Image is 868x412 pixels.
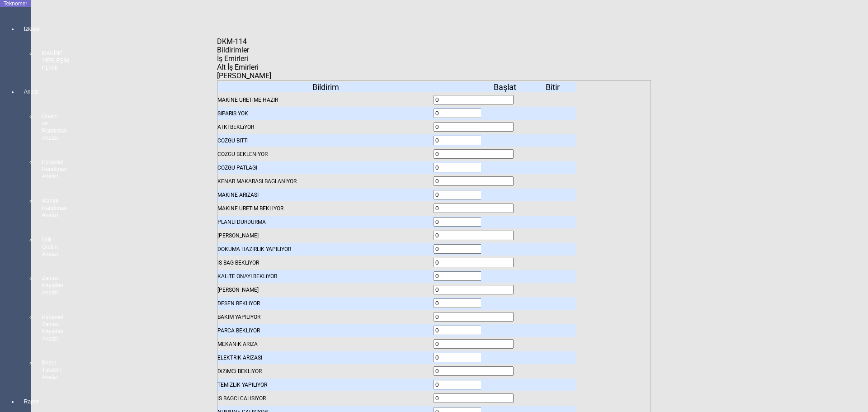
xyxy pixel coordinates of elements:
[217,338,434,350] div: MEKANiK ARIZA
[217,71,271,80] span: [PERSON_NAME]
[434,95,514,104] input: With Spin And Buttons
[434,285,514,294] input: With Spin And Buttons
[217,256,434,269] div: iS BAG BEKLiYOR
[434,393,514,403] input: With Spin And Buttons
[217,392,434,405] div: iS BAGCI CALISIYOR
[434,244,514,254] input: With Spin And Buttons
[217,284,434,296] div: [PERSON_NAME]
[434,149,514,159] input: With Spin And Buttons
[217,121,434,133] div: ATKI BEKLiYOR
[434,122,514,132] input: With Spin And Buttons
[434,271,514,281] input: With Spin And Buttons
[434,231,514,240] input: With Spin And Buttons
[217,229,434,242] div: [PERSON_NAME]
[217,365,434,378] div: DiZiMCi BEKLiYOR
[434,190,514,199] input: With Spin And Buttons
[217,379,434,391] div: TEMiZLiK YAPILIYOR
[217,189,434,201] div: MAKiNE ARIZASI
[217,243,434,256] div: DOKUMA HAZIRLIK YAPILIYOR
[217,107,434,120] div: SiPARiS YOK
[434,366,514,376] input: With Spin And Buttons
[434,204,514,213] input: With Spin And Buttons
[217,297,434,310] div: DESEN BEKLiYOR
[217,134,434,147] div: COZGU BiTTi
[434,339,514,349] input: With Spin And Buttons
[434,353,514,362] input: With Spin And Buttons
[217,216,434,228] div: PLANLI DURDURMA
[217,37,251,46] div: DKM-114
[217,148,434,161] div: COZGU BEKLENiYOR
[434,326,514,335] input: With Spin And Buttons
[217,82,434,92] div: Bildirim
[217,63,259,71] span: Alt İş Emirleri
[217,351,434,364] div: ELEKTRiK ARIZASI
[217,94,434,106] div: MAKiNE URETiME HAZIR
[217,202,434,215] div: MAKiNE URETiM BEKLiYOR
[217,311,434,323] div: BAKIM YAPILIYOR
[434,163,514,172] input: With Spin And Buttons
[434,109,514,118] input: With Spin And Buttons
[217,324,434,337] div: PARCA BEKLiYOR
[434,298,514,308] input: With Spin And Buttons
[217,270,434,283] div: KALiTE ONAYI BEKLiYOR
[434,380,514,389] input: With Spin And Buttons
[217,175,434,188] div: KENAR MAKARASI BAGLANIYOR
[529,82,576,92] div: Bitir
[434,176,514,186] input: With Spin And Buttons
[217,54,248,63] span: İş Emirleri
[434,136,514,145] input: With Spin And Buttons
[217,161,434,174] div: COZGU PATLAGI
[434,312,514,322] input: With Spin And Buttons
[481,82,528,92] div: Başlat
[434,217,514,227] input: With Spin And Buttons
[217,46,249,54] span: Bildirimler
[434,258,514,267] input: With Spin And Buttons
